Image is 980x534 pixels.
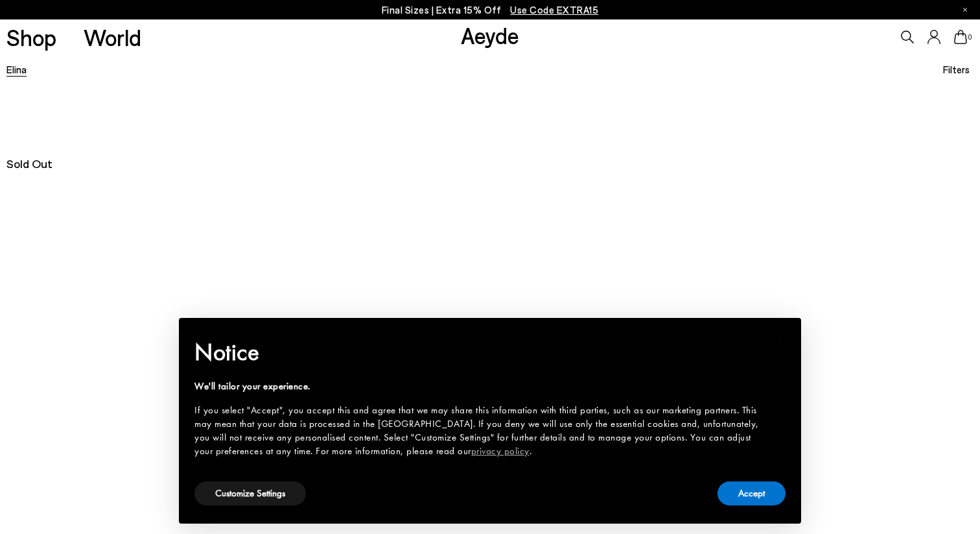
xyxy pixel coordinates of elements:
[84,26,141,49] a: World
[776,327,785,347] span: ×
[717,481,786,505] button: Accept
[194,481,306,505] button: Customize Settings
[954,30,967,44] a: 0
[765,322,796,353] button: Close this notice
[471,444,530,457] a: privacy policy
[194,380,765,393] div: We'll tailor your experience.
[6,26,56,49] a: Shop
[382,2,599,18] p: Final Sizes | Extra 15% Off
[194,335,765,369] h2: Notice
[943,64,970,75] span: Filters
[6,156,52,171] span: Sold Out
[194,404,765,458] div: If you select "Accept", you accept this and agree that we may share this information with third p...
[510,4,598,16] span: Navigate to /collections/ss25-final-sizes
[461,21,519,49] a: Aeyde
[6,64,27,75] a: Elina
[967,34,974,41] span: 0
